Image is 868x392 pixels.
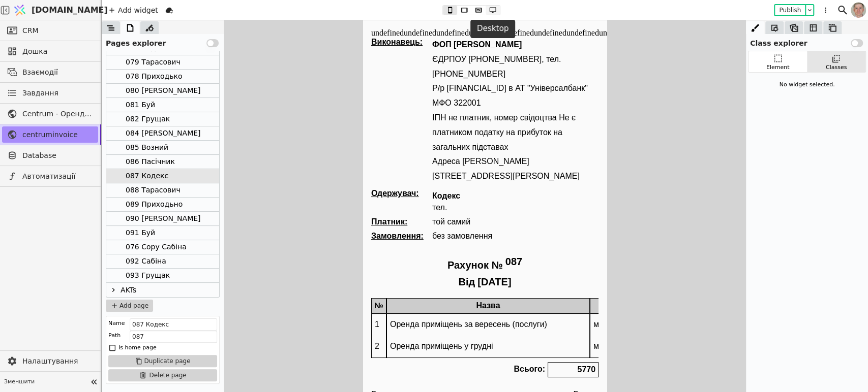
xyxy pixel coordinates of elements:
[126,126,200,140] div: 084 [PERSON_NAME]
[22,356,93,367] span: Налаштування
[106,198,219,212] div: 089 Приходьно
[22,150,93,161] span: Database
[142,236,159,254] div: 087
[69,32,235,61] p: ЄДРПОУ [PHONE_NUMBER], тел. [PHONE_NUMBER]
[8,17,69,26] div: Виконавець:
[4,378,87,386] span: Зменшити
[2,43,98,59] a: Дошка
[69,171,97,180] div: Кодекс
[106,226,219,240] div: 091 Буй
[126,240,187,254] div: 076 Copy Сабіна
[2,22,98,39] a: CRM
[22,67,93,78] span: Взаємодії
[22,109,93,119] span: Centrum - Оренда офісних приміщень
[32,4,108,16] span: [DOMAIN_NAME]
[108,331,121,341] div: Path
[108,355,217,367] button: Duplicate page
[22,129,93,140] span: centruminvoice
[8,211,69,220] div: Замовлення:
[106,169,219,183] div: 087 Кодекс
[126,212,200,225] div: 090 [PERSON_NAME]
[126,155,175,169] div: 086 Пасічник
[227,278,262,293] div: Од.
[106,183,219,198] div: 088 Тарасович
[24,315,226,337] div: Оренда приміщень у грудні
[2,168,98,184] a: Автоматизації
[108,369,217,381] button: Delete page
[106,112,219,126] div: 082 Грущак
[69,134,235,164] p: Адреса [PERSON_NAME][STREET_ADDRESS][PERSON_NAME]
[126,198,183,211] div: 089 Приходьно
[126,183,181,197] div: 088 Тарасович
[106,240,219,254] div: 076 Copy Сабіна
[227,293,262,315] div: м²
[84,236,140,254] p: Рахунок №
[126,55,181,69] div: 079 Тарасович
[126,254,166,268] div: 092 Сабіна
[126,84,200,97] div: 080 [PERSON_NAME]
[12,319,16,334] p: 2
[69,211,129,220] div: без замовлення
[106,269,219,283] div: 093 Грущак
[8,278,23,293] div: №
[126,169,168,183] div: 087 Кодекс
[126,98,155,112] div: 081 Буй
[69,61,235,90] p: Р/р [FINANCIAL_ID] в АТ "Універсалбанк" МФО 322001
[2,126,98,143] a: centruminvoice
[114,256,148,268] div: [DATE]
[10,1,102,20] a: [DOMAIN_NAME]
[106,300,153,312] button: Add page
[106,212,219,226] div: 090 [PERSON_NAME]
[2,85,98,101] a: Завдання
[121,283,136,297] div: AKTs
[69,90,235,134] p: ІПН не платник, номер свідоцтва Не є платником податку на прибуток на загальних підставах
[106,283,219,297] div: AKTs
[106,254,219,269] div: 092 Сабіна
[22,46,93,57] span: Дошка
[227,315,262,337] div: м²
[69,17,235,32] p: ФОП [PERSON_NAME]
[826,63,847,72] div: Classes
[106,155,219,169] div: 086 Пасічник
[126,112,170,126] div: 082 Грущак
[126,70,183,83] div: 078 Приходько
[126,141,168,154] div: 085 Возний
[106,141,219,155] div: 085 Возний
[106,126,219,141] div: 084 [PERSON_NAME]
[12,1,27,20] img: Logo
[185,342,235,357] div: 5770
[775,5,805,15] button: Publish
[8,169,69,192] div: Одержувач:
[2,147,98,164] a: Database
[69,197,107,206] div: той самий
[126,226,155,240] div: 091 Буй
[106,70,219,84] div: 078 Приходько
[96,256,112,268] div: Від
[8,197,69,206] div: Платник:
[22,171,93,182] span: Автоматизації
[2,106,98,122] a: Centrum - Оренда офісних приміщень
[126,269,170,282] div: 093 Грущак
[106,4,161,16] div: Add widget
[12,297,16,312] p: 1
[106,55,219,70] div: 079 Тарасович
[2,64,98,80] a: Взаємодії
[23,278,227,293] div: Назва
[2,353,98,369] a: Налаштування
[851,3,866,18] img: 1560949290925-CROPPED-IMG_0201-2-.jpg
[102,34,224,49] div: Pages explorer
[118,343,157,353] div: Is home page
[148,342,185,357] div: Всього:
[748,77,866,93] div: No widget selected.
[22,25,39,36] span: CRM
[766,63,790,72] div: Element
[746,34,868,49] div: Class explorer
[69,183,84,192] div: тел.
[24,293,226,315] div: Оренда приміщень за вересень (послуги)
[22,88,58,99] span: Завдання
[106,84,219,98] div: 080 [PERSON_NAME]
[106,98,219,112] div: 081 Буй
[108,318,125,329] div: Name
